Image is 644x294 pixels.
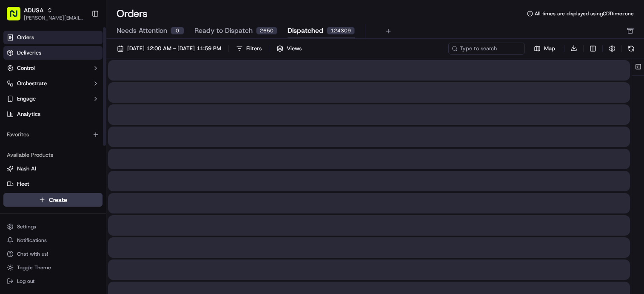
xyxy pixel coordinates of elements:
div: Filters [246,45,262,52]
div: Favorites [3,128,103,141]
button: [DATE] 12:00 AM - [DATE] 11:59 PM [113,43,225,55]
button: Start new chat [145,84,155,94]
span: [DATE] [75,155,93,162]
img: 1736555255976-a54dd68f-1ca7-489b-9aae-adbdc363a1c4 [17,156,24,162]
span: Chat with us! [17,251,48,257]
button: Filters [232,43,265,55]
span: • [92,132,95,139]
button: Create [3,193,103,207]
span: • [71,155,74,162]
span: Views [287,45,302,52]
span: Fleet [17,180,29,188]
span: Analytics [17,110,40,118]
button: Views [273,43,305,55]
span: Deliveries [17,49,41,57]
span: All times are displayed using CDT timezone [535,10,634,17]
button: Map [528,43,561,54]
button: Nash AI [3,162,103,176]
button: See all [132,109,155,119]
span: Nash AI [17,165,36,173]
span: Knowledge Base [17,190,65,199]
span: Settings [17,223,36,230]
img: 1736555255976-a54dd68f-1ca7-489b-9aae-adbdc363a1c4 [9,81,24,97]
button: Log out [3,275,103,287]
span: Toggle Theme [17,264,51,271]
button: [PERSON_NAME][EMAIL_ADDRESS][PERSON_NAME][DOMAIN_NAME] [24,14,85,21]
span: Map [544,45,555,52]
span: [DATE] [97,132,114,139]
img: Nash [9,9,26,26]
span: Ready to Dispatch [194,26,253,36]
div: Start new chat [38,81,140,90]
span: [PERSON_NAME] [26,155,69,162]
span: Log out [17,278,34,285]
a: Orders [3,31,103,44]
span: Notifications [17,237,47,244]
span: Control [17,64,35,72]
button: Notifications [3,234,103,246]
a: Nash AI [7,165,99,173]
button: Orchestrate [3,77,103,90]
span: [DATE] 12:00 AM - [DATE] 11:59 PM [127,45,221,52]
button: ADUSA[PERSON_NAME][EMAIL_ADDRESS][PERSON_NAME][DOMAIN_NAME] [3,3,88,24]
span: Orchestrate [17,80,47,87]
a: Analytics [3,107,103,121]
a: Fleet [7,180,99,188]
button: Settings [3,221,103,233]
span: API Documentation [80,190,137,199]
span: Needs Attention [117,26,167,36]
span: Pylon [85,211,103,218]
div: 0 [171,27,184,35]
button: Fleet [3,177,103,191]
a: 📗Knowledge Base [5,187,68,202]
span: Engage [17,95,36,103]
div: 2650 [256,27,277,35]
h1: Orders [117,7,148,20]
span: Orders [17,34,34,41]
input: Type to search [448,43,525,55]
img: 1736555255976-a54dd68f-1ca7-489b-9aae-adbdc363a1c4 [17,133,24,139]
p: Welcome 👋 [9,34,155,48]
img: Wisdom Oko [9,124,22,141]
img: Matthew Saporito [9,147,22,161]
button: ADUSA [24,6,43,14]
div: 📗 [9,191,15,198]
button: Control [3,61,103,75]
a: Powered byPylon [60,211,103,218]
span: Dispatched [288,26,323,36]
span: Wisdom [PERSON_NAME] [26,132,91,139]
span: Create [49,196,67,204]
button: Engage [3,92,103,106]
a: 💻API Documentation [68,187,140,202]
div: 💻 [72,191,79,198]
button: Toggle Theme [3,262,103,274]
div: Past conversations [9,111,57,118]
div: 124309 [327,27,355,35]
div: We're available if you need us! [38,90,117,97]
input: Got a question? Start typing here... [22,55,153,64]
a: Deliveries [3,46,103,60]
button: Refresh [625,43,637,55]
div: Available Products [3,148,103,162]
button: Chat with us! [3,248,103,260]
img: 8571987876998_91fb9ceb93ad5c398215_72.jpg [18,81,33,97]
